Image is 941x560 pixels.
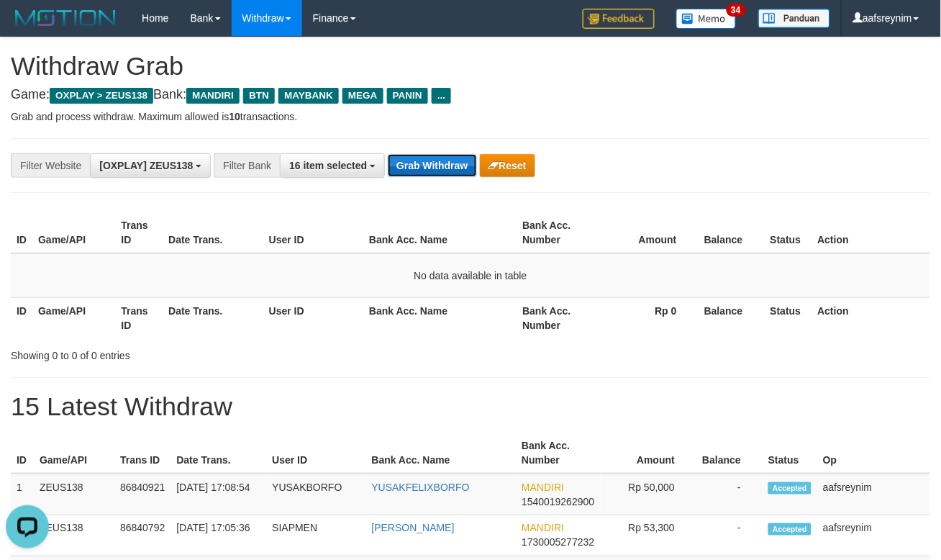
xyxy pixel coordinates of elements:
[229,111,240,122] strong: 10
[763,433,817,474] th: Status
[171,515,266,556] td: [DATE] 17:05:36
[342,88,383,104] span: MEGA
[432,88,451,104] span: ...
[278,88,339,104] span: MAYBANK
[280,153,385,178] button: 16 item selected
[817,515,930,556] td: aafsreynim
[114,433,171,474] th: Trans ID
[243,88,275,104] span: BTN
[601,474,697,515] td: Rp 50,000
[11,433,34,474] th: ID
[114,474,171,515] td: 86840921
[388,154,476,177] button: Grab Withdraw
[517,297,599,338] th: Bank Acc. Number
[11,52,930,81] h1: Withdraw Grab
[99,160,193,171] span: [OXPLAY] ZEUS138
[90,153,211,178] button: [OXPLAY] ZEUS138
[765,212,812,253] th: Status
[522,537,594,548] span: Copy 1730005277232 to clipboard
[601,433,697,474] th: Amount
[11,392,930,421] h1: 15 Latest Withdraw
[696,474,763,515] td: -
[266,474,365,515] td: YUSAKBORFO
[214,153,280,178] div: Filter Bank
[517,212,599,253] th: Bank Acc. Number
[480,154,535,177] button: Reset
[522,482,564,493] span: MANDIRI
[11,343,381,363] div: Showing 0 to 0 of 0 entries
[186,88,240,104] span: MANDIRI
[372,523,455,534] a: [PERSON_NAME]
[768,482,812,494] span: Accepted
[6,6,49,49] button: Open LiveChat chat widget
[11,474,34,515] td: 1
[266,515,365,556] td: SIAPMEN
[727,4,746,17] span: 34
[699,212,765,253] th: Balance
[600,297,699,338] th: Rp 0
[163,212,263,253] th: Date Trans.
[11,253,930,298] td: No data available in table
[11,109,930,124] p: Grab and process withdraw. Maximum allowed is transactions.
[34,474,114,515] td: ZEUS138
[699,297,765,338] th: Balance
[696,515,763,556] td: -
[768,523,812,536] span: Accepted
[171,433,266,474] th: Date Trans.
[34,433,114,474] th: Game/API
[600,212,699,253] th: Amount
[263,297,363,338] th: User ID
[601,515,697,556] td: Rp 53,300
[263,212,363,253] th: User ID
[758,9,830,28] img: panduan.png
[34,515,114,556] td: ZEUS138
[516,433,600,474] th: Bank Acc. Number
[583,9,655,29] img: Feedback.jpg
[812,212,930,253] th: Action
[363,212,517,253] th: Bank Acc. Name
[11,153,90,178] div: Filter Website
[50,88,153,104] span: OXPLAY > ZEUS138
[522,523,564,534] span: MANDIRI
[366,433,517,474] th: Bank Acc. Name
[11,88,930,102] h4: Game: Bank:
[32,297,115,338] th: Game/API
[114,515,171,556] td: 86840792
[11,212,32,253] th: ID
[115,297,163,338] th: Trans ID
[11,297,32,338] th: ID
[163,297,263,338] th: Date Trans.
[387,88,428,104] span: PANIN
[32,212,115,253] th: Game/API
[696,433,763,474] th: Balance
[363,297,517,338] th: Bank Acc. Name
[372,482,470,493] a: YUSAKFELIXBORFO
[289,160,367,171] span: 16 item selected
[812,297,930,338] th: Action
[817,474,930,515] td: aafsreynim
[522,496,594,507] span: Copy 1540019262900 to clipboard
[115,212,163,253] th: Trans ID
[817,433,930,474] th: Op
[765,297,812,338] th: Status
[676,9,737,29] img: Button%20Memo.svg
[171,474,266,515] td: [DATE] 17:08:54
[266,433,365,474] th: User ID
[11,7,120,29] img: MOTION_logo.png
